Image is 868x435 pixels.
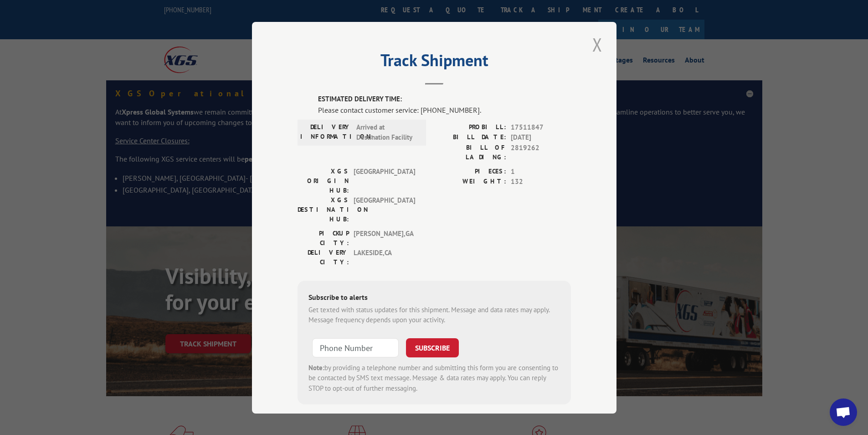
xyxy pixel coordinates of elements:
div: Subscribe to alerts [308,291,560,304]
span: 2819262 [511,142,571,162]
span: [PERSON_NAME] , GA [354,228,415,247]
span: 1 [511,166,571,177]
label: XGS DESTINATION HUB: [298,195,349,224]
a: Open chat [830,398,857,426]
span: [DATE] [511,132,571,143]
label: PIECES: [434,166,506,177]
label: PROBILL: [434,122,506,132]
div: Please contact customer service: [PHONE_NUMBER]. [318,104,571,115]
span: [GEOGRAPHIC_DATA] [354,166,415,195]
h2: Track Shipment [298,54,571,71]
label: BILL OF LADING: [434,142,506,162]
input: Phone Number [312,338,399,357]
button: Close modal [590,32,605,57]
div: by providing a telephone number and submitting this form you are consenting to be contacted by SM... [308,362,560,393]
span: 17511847 [511,122,571,132]
div: Get texted with status updates for this shipment. Message and data rates may apply. Message frequ... [308,304,560,325]
label: XGS ORIGIN HUB: [298,166,349,195]
span: LAKESIDE , CA [354,247,415,267]
label: ESTIMATED DELIVERY TIME: [318,94,571,105]
span: Arrived at Destination Facility [356,122,418,142]
label: BILL DATE: [434,132,506,143]
button: SUBSCRIBE [406,338,459,357]
label: WEIGHT: [434,177,506,187]
strong: Note: [308,363,324,372]
label: DELIVERY INFORMATION: [300,122,352,142]
label: PICKUP CITY: [298,228,349,247]
label: DELIVERY CITY: [298,247,349,267]
span: [GEOGRAPHIC_DATA] [354,195,415,224]
span: 132 [511,177,571,187]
